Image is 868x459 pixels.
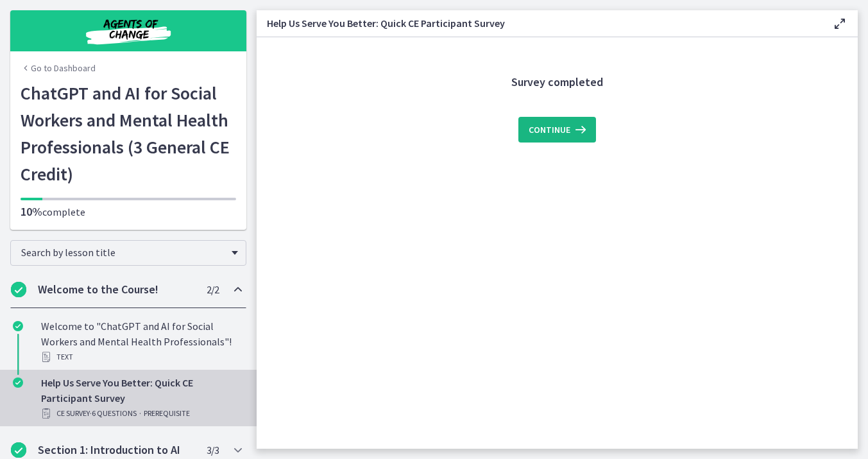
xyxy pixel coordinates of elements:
h1: ChatGPT and AI for Social Workers and Mental Health Professionals (3 General CE Credit) [21,80,236,187]
span: PREREQUISITE [144,406,190,421]
span: 2 / 2 [207,282,219,297]
div: Text [41,349,241,365]
i: Completed [11,282,26,297]
h3: Help Us Serve You Better: Quick CE Participant Survey [267,15,812,31]
h3: Survey completed [343,74,772,90]
i: Completed [13,377,23,388]
span: 3 / 3 [207,442,219,458]
img: Agents of Change [51,15,205,46]
span: 10% [21,204,42,219]
span: Search by lesson title [21,246,225,259]
div: Welcome to "ChatGPT and AI for Social Workers and Mental Health Professionals"! [41,318,241,365]
p: complete [21,204,236,220]
div: Search by lesson title [10,240,246,266]
span: Continue [529,122,570,137]
i: Completed [11,442,26,458]
h2: Welcome to the Course! [38,282,194,297]
button: Continue [518,117,596,143]
div: CE Survey [41,406,241,421]
a: Go to Dashboard [21,62,96,74]
span: · [139,406,141,421]
i: Completed [13,321,23,331]
span: · 6 Questions [90,406,137,421]
div: Help Us Serve You Better: Quick CE Participant Survey [41,375,241,421]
